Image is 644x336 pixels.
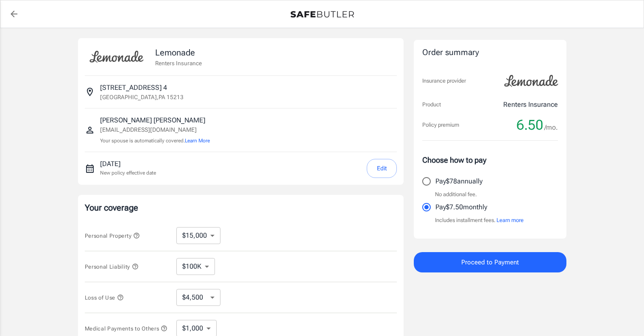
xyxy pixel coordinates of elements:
[435,216,524,225] p: Includes installment fees.
[100,137,210,145] p: Your spouse is automatically covered.
[100,93,184,101] p: [GEOGRAPHIC_DATA] , PA 15213
[100,83,167,93] p: [STREET_ADDRESS] 4
[499,69,563,93] img: Lemonade
[6,6,22,22] a: back to quotes
[516,117,543,133] span: 6.50
[461,257,519,268] span: Proceed to Payment
[100,159,156,169] p: [DATE]
[85,202,397,214] p: Your coverage
[85,261,139,272] button: Personal Liability
[414,252,566,272] button: Proceed to Payment
[85,45,148,69] img: Lemonade
[435,190,477,199] p: No additional fee.
[422,154,558,166] p: Choose how to pay
[422,100,441,109] p: Product
[85,323,168,333] button: Medical Payments to Others
[544,122,558,133] span: /mo.
[435,202,487,212] p: Pay $7.50 monthly
[85,233,140,239] span: Personal Property
[85,125,95,135] svg: Insured person
[367,159,397,178] button: Edit
[100,125,210,134] p: [EMAIL_ADDRESS][DOMAIN_NAME]
[185,137,210,144] button: Learn More
[85,264,139,270] span: Personal Liability
[85,292,124,303] button: Loss of Use
[422,121,459,129] p: Policy premium
[422,47,558,59] div: Order summary
[85,164,95,174] svg: New policy start date
[422,77,466,85] p: Insurance provider
[85,294,124,301] span: Loss of Use
[100,169,156,177] p: New policy effective date
[85,325,168,332] span: Medical Payments to Others
[85,87,95,97] svg: Insured address
[496,216,524,225] button: Learn more
[155,46,202,59] p: Lemonade
[290,11,354,18] img: Back to quotes
[435,176,482,186] p: Pay $78 annually
[503,100,558,110] p: Renters Insurance
[155,59,202,67] p: Renters Insurance
[85,230,140,241] button: Personal Property
[100,115,210,125] p: [PERSON_NAME] [PERSON_NAME]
